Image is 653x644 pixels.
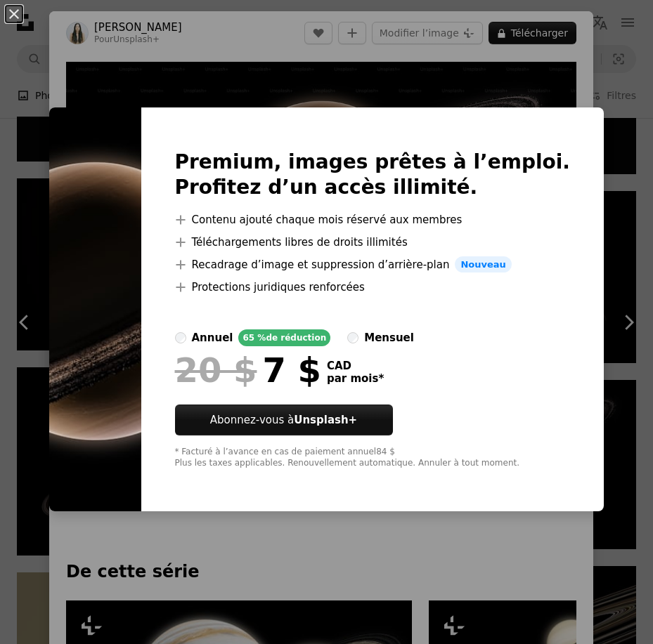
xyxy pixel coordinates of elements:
[192,329,233,346] div: annuel
[175,352,321,388] div: 7 $
[238,329,330,346] div: 65 % de réduction
[175,279,571,296] li: Protections juridiques renforcées
[327,360,384,372] span: CAD
[175,447,571,469] div: * Facturé à l’avance en cas de paiement annuel 84 $ Plus les taxes applicables. Renouvellement au...
[175,211,571,228] li: Contenu ajouté chaque mois réservé aux membres
[294,414,357,426] strong: Unsplash+
[175,150,571,200] h2: Premium, images prêtes à l’emploi. Profitez d’un accès illimité.
[347,332,358,343] input: mensuel
[364,329,414,346] div: mensuel
[175,405,393,435] button: Abonnez-vous àUnsplash+
[49,107,141,512] img: premium_photo-1717620945135-4d8a1bb82b93
[455,256,511,273] span: Nouveau
[327,372,384,385] span: par mois *
[175,332,186,343] input: annuel65 %de réduction
[175,234,571,251] li: Téléchargements libres de droits illimités
[175,256,571,273] li: Recadrage d’image et suppression d’arrière-plan
[175,352,257,388] span: 20 $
